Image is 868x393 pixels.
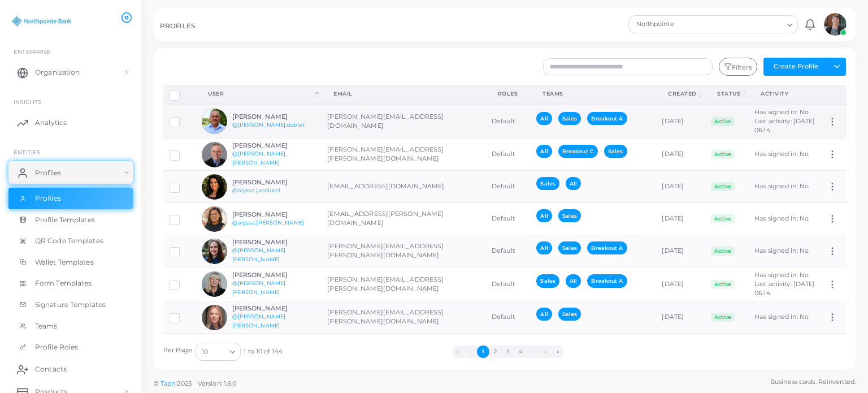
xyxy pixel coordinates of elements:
span: Northpointe [635,19,717,30]
h5: PROFILES [160,22,195,30]
td: [DATE] [656,235,705,267]
img: avatar [202,206,227,232]
img: avatar [202,271,227,297]
button: Go to page 4 [514,346,527,358]
input: Search for option [718,18,783,31]
h6: [PERSON_NAME] [232,305,315,312]
td: [DATE] [656,171,705,203]
span: Has signed in: No [754,214,809,222]
a: Teams [8,316,133,337]
span: INSIGHTS [14,98,41,105]
span: Profiles [35,168,61,178]
span: © [154,379,236,388]
a: Organization [8,61,133,84]
td: Default [485,235,531,267]
h6: [PERSON_NAME] [232,142,315,149]
span: Sales [558,209,581,222]
span: Enterprise [14,48,51,55]
td: Default [485,104,531,138]
span: Active [711,214,735,223]
span: Has signed in: No [754,182,809,190]
button: Go to next page [539,346,552,358]
a: Profile Templates [8,209,133,231]
a: @alyssa.jacolucci [232,187,281,193]
span: All [536,112,552,125]
td: Default [485,203,531,235]
h6: [PERSON_NAME] [232,239,315,246]
button: Go to page 1 [477,346,489,358]
span: 1 to 10 of 144 [244,347,283,356]
td: [EMAIL_ADDRESS][DOMAIN_NAME] [321,171,485,203]
span: All [536,308,552,321]
td: [DATE] [656,203,705,235]
span: Has signed in: No [754,271,809,279]
span: Breakout A [587,274,627,287]
h6: [PERSON_NAME] [232,113,315,120]
div: Search for option [196,343,241,361]
td: [DATE] [656,301,705,334]
span: Form Templates [35,278,92,288]
span: Signature Templates [35,300,106,310]
span: All [536,145,552,158]
span: Active [711,117,735,126]
span: Sales [536,177,559,190]
th: Row-selection [163,85,196,104]
td: Default [485,139,531,171]
a: Signature Templates [8,294,133,316]
img: avatar [202,109,227,134]
a: Tapni [160,379,177,387]
a: Wallet Templates [8,252,133,273]
span: Has signed in: No [754,313,809,321]
span: Sales [558,241,581,254]
span: Active [711,313,735,322]
img: avatar [202,174,227,200]
a: @[PERSON_NAME].[PERSON_NAME] [232,150,287,166]
td: Default [485,301,531,334]
th: Action [821,85,846,104]
div: Teams [542,90,643,98]
span: Active [711,182,735,191]
img: avatar [202,239,227,264]
a: @[PERSON_NAME].dublet [232,122,305,128]
a: @[PERSON_NAME].[PERSON_NAME] [232,313,287,329]
td: [DATE] [656,334,705,366]
div: Email [333,90,473,98]
div: Created [668,90,697,98]
input: Search for option [209,346,225,358]
a: Profiles [8,188,133,209]
td: [PERSON_NAME][EMAIL_ADDRESS][PERSON_NAME][DOMAIN_NAME] [321,301,485,334]
td: [DATE] [656,139,705,171]
td: [DATE] [656,267,705,301]
span: Has signed in: No [754,150,809,158]
span: Business cards. Reinvented. [770,377,856,387]
a: avatar [821,13,849,36]
span: Active [711,150,735,159]
td: [EMAIL_ADDRESS][PERSON_NAME][DOMAIN_NAME] [321,203,485,235]
a: Analytics [8,111,133,134]
img: avatar [824,13,847,36]
span: Has signed in: No [754,108,809,116]
img: avatar [202,305,227,330]
span: Sales [558,112,581,125]
td: Default [485,267,531,301]
a: Form Templates [8,273,133,294]
span: All [536,241,552,254]
span: Teams [35,321,58,331]
td: [DATE] [656,104,705,138]
span: Analytics [35,118,67,128]
a: Contacts [8,358,133,381]
h6: [PERSON_NAME] [232,271,315,279]
span: Sales [536,274,559,287]
td: Default [485,334,531,366]
span: Wallet Templates [35,257,94,267]
span: All [566,177,581,190]
td: [PERSON_NAME][EMAIL_ADDRESS][PERSON_NAME][DOMAIN_NAME] [321,139,485,171]
img: logo [10,11,73,32]
span: All [566,274,581,287]
span: Contacts [35,364,67,374]
span: Profile Templates [35,215,95,225]
a: @alyssa.[PERSON_NAME] [232,219,304,226]
a: Profiles [8,161,133,184]
h6: [PERSON_NAME] [232,179,315,186]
